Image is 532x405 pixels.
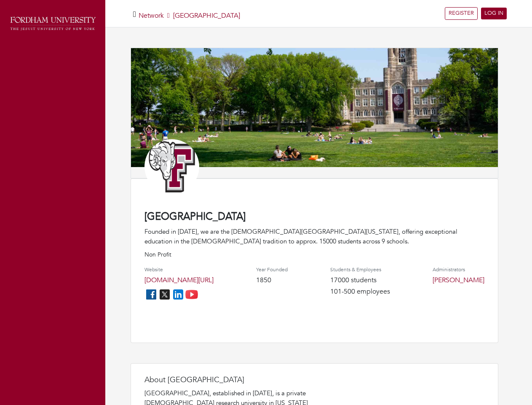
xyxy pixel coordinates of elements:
[144,139,199,194] img: Athletic_Logo_Primary_Letter_Mark_1.jpg
[144,375,313,385] h4: About [GEOGRAPHIC_DATA]
[144,275,214,285] a: [DOMAIN_NAME][URL]
[131,48,498,167] img: 683a5b8e835635248a5481166db1a0f398a14ab9.jpg
[330,276,390,284] h4: 17000 students
[433,275,484,285] a: [PERSON_NAME]
[171,288,185,301] img: linkedin_icon-84db3ca265f4ac0988026744a78baded5d6ee8239146f80404fb69c9eee6e8e7.png
[158,288,171,301] img: twitter_icon-7d0bafdc4ccc1285aa2013833b377ca91d92330db209b8298ca96278571368c9.png
[8,15,97,32] img: fordham_logo.png
[330,288,390,296] h4: 101-500 employees
[185,288,198,301] img: youtube_icon-fc3c61c8c22f3cdcae68f2f17984f5f016928f0ca0694dd5da90beefb88aa45e.png
[330,267,390,273] h4: Students & Employees
[433,267,484,273] h4: Administrators
[256,267,288,273] h4: Year Founded
[445,7,478,20] a: REGISTER
[481,8,507,19] a: LOG IN
[256,276,288,284] h4: 1850
[144,288,158,301] img: facebook_icon-256f8dfc8812ddc1b8eade64b8eafd8a868ed32f90a8d2bb44f507e1979dbc24.png
[144,267,214,273] h4: Website
[144,227,484,246] div: Founded in [DATE], we are the [DEMOGRAPHIC_DATA][GEOGRAPHIC_DATA][US_STATE], offering exceptional...
[144,250,484,259] p: Non Profit
[144,211,484,223] h4: [GEOGRAPHIC_DATA]
[139,11,164,20] a: Network
[139,12,240,20] h5: [GEOGRAPHIC_DATA]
